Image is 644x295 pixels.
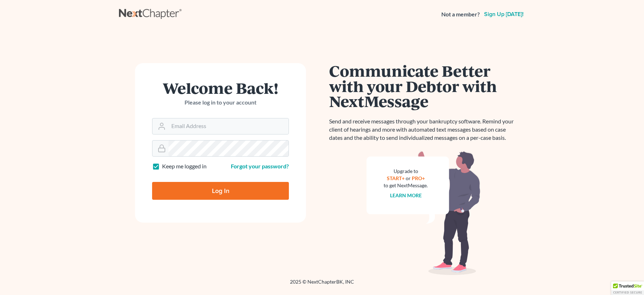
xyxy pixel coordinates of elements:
a: PRO+ [412,175,425,181]
h1: Welcome Back! [152,80,289,96]
input: Email Address [168,118,289,134]
div: Upgrade to [384,168,428,175]
input: Log In [152,182,289,200]
a: Sign up [DATE]! [483,11,525,17]
p: Send and receive messages through your bankruptcy software. Remind your client of hearings and mo... [329,117,518,142]
a: Learn more [390,192,422,198]
div: to get NextMessage. [384,182,428,189]
label: Keep me logged in [162,162,207,171]
a: START+ [387,175,405,181]
div: TrustedSite Certified [611,281,644,295]
img: nextmessage_bg-59042aed3d76b12b5cd301f8e5b87938c9018125f34e5fa2b7a6b67550977c72.svg [367,151,481,275]
strong: Not a member? [441,10,480,19]
a: Forgot your password? [231,163,289,169]
div: 2025 © NextChapterBK, INC [119,278,525,291]
span: or [406,175,411,181]
p: Please log in to your account [152,98,289,107]
h1: Communicate Better with your Debtor with NextMessage [329,63,518,109]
